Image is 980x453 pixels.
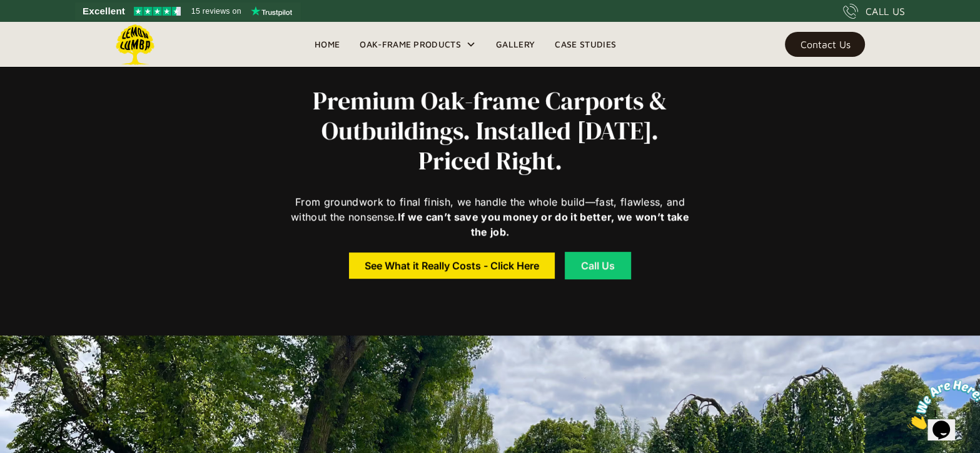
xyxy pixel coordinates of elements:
[843,4,905,19] a: CALL US
[365,261,539,270] div: See What it Really Costs - Click Here
[545,35,626,54] a: Case Studies
[286,194,694,239] div: From groundwork to final finish, we handle the whole build—fast, flawless, and without the nonsense.
[785,32,865,57] a: Contact Us
[5,5,10,16] span: 1
[134,7,181,16] img: Trustpilot 4.5 stars
[398,211,689,238] strong: If we can’t save you money or do it better, we won’t take the job.
[360,37,461,52] div: Oak-Frame Products
[75,2,301,20] a: See Lemon Lumba reviews on Trustpilot
[191,4,241,19] span: 15 reviews on
[486,35,545,54] a: Gallery
[5,5,83,54] img: Chat attention grabber
[286,86,694,176] h2: Premium Oak-frame Carports & Outbuildings. Installed [DATE]. Priced Right.
[800,40,850,49] div: Contact Us
[349,252,555,279] a: See What it Really Costs - Click Here
[251,6,292,16] img: Trustpilot logo
[580,261,615,271] div: Call Us
[83,4,125,19] span: Excellent
[350,22,486,67] div: Oak-Frame Products
[902,375,980,434] iframe: chat widget
[305,35,350,54] a: Home
[866,4,905,19] div: CALL US
[565,252,631,279] a: Call Us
